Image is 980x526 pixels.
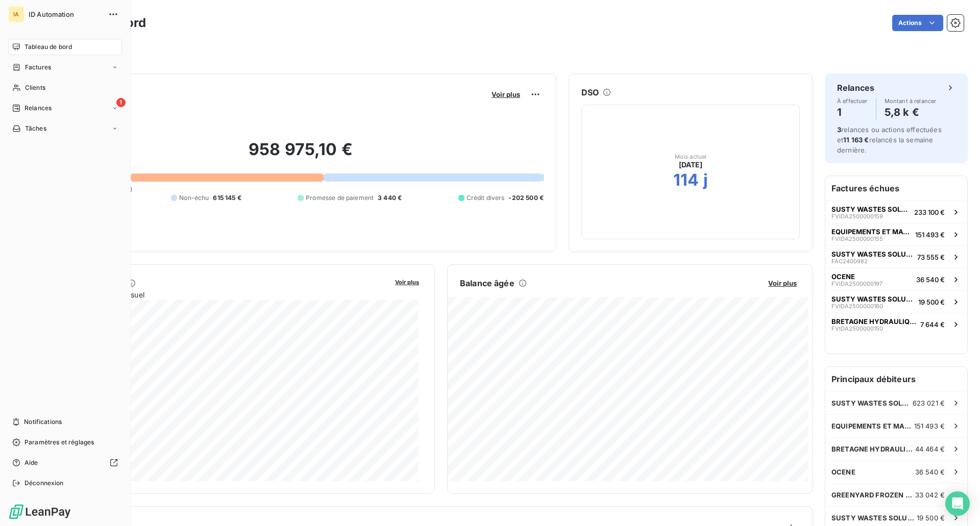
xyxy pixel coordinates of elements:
span: Tableau de bord [24,42,72,52]
span: Montant à relancer [885,98,937,104]
span: 3 [837,126,841,134]
span: 623 021 € [913,399,945,407]
span: FVIDA2500000150 [831,325,883,332]
span: Non-échu [179,193,209,203]
span: 151 493 € [915,231,945,239]
span: 11 163 € [843,136,869,144]
span: Voir plus [395,279,419,286]
span: 615 145 € [213,193,241,203]
button: OCENEFVIDA250000019736 540 € [825,268,967,290]
span: 73 555 € [917,253,945,261]
span: GREENYARD FROZEN FRANCE SAS [831,491,915,499]
span: Clients [25,83,45,92]
div: Open Intercom Messenger [945,491,970,516]
span: Voir plus [492,90,520,98]
h2: j [703,170,708,190]
span: Tâches [25,124,46,133]
h4: 1 [837,104,868,120]
h6: Principaux débiteurs [825,367,967,391]
span: Factures [25,63,51,72]
span: 44 464 € [915,445,945,453]
button: EQUIPEMENTS ET MACHINES DE L'OUESTFVIDA2500000155151 493 € [825,223,967,245]
span: SUSTY WASTES SOLUTIONS [GEOGRAPHIC_DATA] (SWS FRANCE) [831,205,910,213]
span: BRETAGNE HYDRAULIQUE [831,317,916,325]
h6: Relances [837,82,874,94]
span: 33 042 € [915,491,945,499]
a: Aide [8,455,122,471]
span: Crédit divers [467,193,505,203]
span: 36 540 € [915,468,945,476]
span: 19 500 € [918,298,945,306]
span: 7 644 € [920,320,945,329]
span: OCENE [831,468,855,476]
button: Voir plus [765,279,800,288]
span: 1 [116,98,126,107]
span: À effectuer [837,98,868,104]
span: OCENE [831,272,855,281]
div: IA [8,6,24,22]
span: 19 500 € [917,514,945,522]
span: SUSTY WASTES SOLUTIONS [GEOGRAPHIC_DATA] (SWS FRANCE) [831,399,913,407]
h2: 114 [673,170,699,190]
span: Aide [24,458,38,467]
span: SUSTY WASTES SOLUTIONS ENERGY [831,514,917,522]
button: SUSTY WASTES SOLUTIONS [GEOGRAPHIC_DATA] (SWS FRANCE)FAC240098273 555 € [825,245,967,268]
span: Mois actuel [675,154,707,160]
h4: 5,8 k € [885,104,937,120]
span: Promesse de paiement [306,193,374,203]
span: 233 100 € [914,208,945,216]
span: 36 540 € [916,275,945,284]
button: Voir plus [488,90,523,99]
span: ID Automation [29,10,102,18]
span: Voir plus [768,279,797,287]
button: SUSTY WASTES SOLUTIONS ENERGYFVIDA250000016019 500 € [825,290,967,313]
span: FVIDA2500000160 [831,303,883,309]
h6: Balance âgée [460,277,514,289]
span: 151 493 € [914,422,945,430]
span: SUSTY WASTES SOLUTIONS [GEOGRAPHIC_DATA] (SWS FRANCE) [831,250,913,258]
img: Logo LeanPay [8,504,71,520]
button: Voir plus [392,277,422,286]
span: EQUIPEMENTS ET MACHINES DE L'OUEST [831,422,914,430]
button: BRETAGNE HYDRAULIQUEFVIDA25000001507 644 € [825,313,967,335]
span: [DATE] [679,160,703,170]
h2: 958 975,10 € [58,139,544,170]
h6: Factures échues [825,176,967,201]
span: FVIDA2500000197 [831,281,883,287]
span: relances ou actions effectuées et relancés la semaine dernière. [837,126,942,154]
span: Notifications [24,417,62,427]
button: SUSTY WASTES SOLUTIONS [GEOGRAPHIC_DATA] (SWS FRANCE)FVIDA2500000159233 100 € [825,201,967,223]
span: Paramètres et réglages [24,438,94,447]
span: FVIDA2500000155 [831,236,883,242]
span: FAC2400982 [831,258,868,264]
span: SUSTY WASTES SOLUTIONS ENERGY [831,295,914,303]
span: 3 440 € [378,193,402,203]
button: Actions [892,15,943,31]
span: Déconnexion [24,479,64,488]
span: -202 500 € [508,193,544,203]
h6: DSO [581,86,599,98]
span: FVIDA2500000159 [831,213,883,219]
span: Relances [24,104,52,113]
span: Chiffre d'affaires mensuel [58,289,388,300]
span: BRETAGNE HYDRAULIQUE [831,445,915,453]
span: EQUIPEMENTS ET MACHINES DE L'OUEST [831,228,911,236]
